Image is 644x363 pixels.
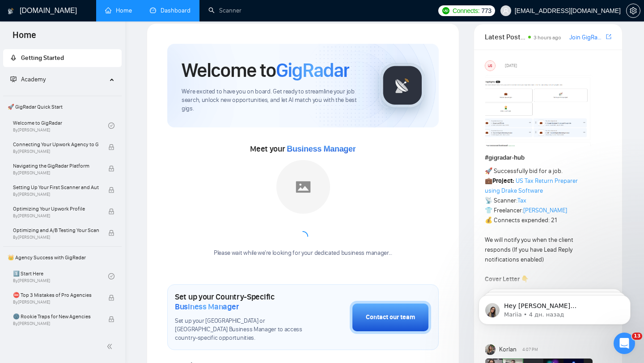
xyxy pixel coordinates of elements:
a: Welcome to GigRadarBy[PERSON_NAME] [13,116,108,135]
iframe: Intercom notifications сообщение [465,276,644,339]
span: rocket [10,55,17,61]
div: Please wait while we're looking for your dedicated business manager... [208,249,398,257]
iframe: Intercom live chat [614,333,635,354]
span: 13 [632,333,642,340]
span: Optimizing and A/B Testing Your Scanner for Better Results [13,226,99,235]
span: By [PERSON_NAME] [13,321,99,326]
img: upwork-logo.png [442,7,449,14]
a: [PERSON_NAME] [523,207,567,214]
span: GigRadar [276,58,349,82]
span: Korlan [499,345,517,355]
span: 👑 Agency Success with GigRadar [4,249,121,266]
span: Getting Started [21,54,64,62]
span: Home [5,29,43,47]
h1: # gigradar-hub [485,153,611,163]
span: Academy [21,76,46,83]
span: By [PERSON_NAME] [13,149,99,154]
span: By [PERSON_NAME] [13,235,99,240]
li: Getting Started [3,49,122,67]
a: Join GigRadar Slack Community [569,33,604,42]
span: [DATE] [505,62,517,70]
span: Connecting Your Upwork Agency to GigRadar [13,140,99,149]
span: Navigating the GigRadar Platform [13,161,99,170]
span: 🚀 GigRadar Quick Start [4,98,121,116]
span: Connects: [453,6,479,16]
span: Academy [10,76,46,83]
a: searchScanner [208,7,241,14]
span: By [PERSON_NAME] [13,213,99,219]
span: Setting Up Your First Scanner and Auto-Bidder [13,183,99,192]
img: Korlan [485,344,496,355]
span: lock [108,316,114,322]
a: US Tax Return Preparer using Drake Software [485,177,578,194]
button: setting [626,4,640,18]
span: 773 [481,6,491,16]
span: fund-projection-screen [10,76,17,82]
span: lock [108,187,114,193]
span: Latest Posts from the GigRadar Community [485,31,525,42]
div: US [485,61,495,71]
a: homeHome [105,7,132,14]
button: Contact our team [350,301,431,334]
span: ⛔ Top 3 Mistakes of Pro Agencies [13,291,99,300]
span: Optimizing Your Upwork Profile [13,204,99,213]
span: double-left [106,342,115,351]
span: 4:07 PM [522,346,538,354]
a: Tax [517,197,526,204]
a: setting [626,7,640,14]
span: check-circle [108,273,114,279]
span: lock [108,208,114,215]
strong: Cover Letter 👇 [485,275,529,283]
img: F09354QB7SM-image.png [485,75,593,146]
span: setting [627,7,640,14]
span: export [606,33,611,40]
span: 🌚 Rookie Traps for New Agencies [13,312,99,321]
strong: Project: [492,177,514,185]
span: Business Manager [287,144,356,153]
span: loading [296,229,310,244]
span: lock [108,295,114,301]
span: lock [108,230,114,236]
span: Business Manager [175,302,239,312]
span: check-circle [108,122,114,129]
a: export [606,33,611,41]
img: gigradar-logo.png [380,63,425,108]
span: By [PERSON_NAME] [13,192,99,197]
a: dashboardDashboard [150,7,191,14]
h1: Set up your Country-Specific [175,292,305,312]
img: logo [8,4,14,18]
div: Contact our team [366,312,415,322]
span: lock [108,144,114,150]
span: user [503,8,509,14]
span: We're excited to have you on board. Get ready to streamline your job search, unlock new opportuni... [182,88,365,113]
span: By [PERSON_NAME] [13,170,99,176]
span: By [PERSON_NAME] [13,300,99,305]
img: placeholder.png [276,160,330,214]
a: 1️⃣ Start HereBy[PERSON_NAME] [13,266,108,286]
span: lock [108,165,114,172]
span: 3 hours ago [534,34,561,41]
span: Meet your [250,144,356,154]
h1: Welcome to [182,58,349,82]
span: Set up your [GEOGRAPHIC_DATA] or [GEOGRAPHIC_DATA] Business Manager to access country-specific op... [175,317,305,342]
